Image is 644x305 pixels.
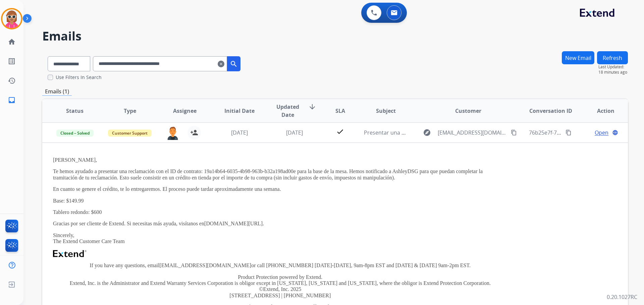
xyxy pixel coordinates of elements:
p: Emails (1) [42,87,72,96]
span: Customer Support [108,130,152,137]
span: Conversation ID [529,107,572,115]
span: 18 minutes ago [598,70,628,75]
mat-icon: check [336,128,344,136]
mat-icon: content_copy [511,130,517,136]
p: Product Protection powered by Extend. Extend, Inc. is the Administrator and Extend Warranty Servi... [53,274,507,299]
span: 76b25e7f-73e9-4f6c-9853-1d807a2d4364 [529,129,630,136]
span: Open [595,129,608,137]
mat-icon: language [612,130,618,136]
p: Sincerely, The Extend Customer Care Team [53,232,507,245]
mat-icon: person_add [190,129,198,137]
p: Te hemos ayudado a presentar una reclamación con el ID de contrato: 19a14b64-6035-4b98-963b-b32a1... [53,168,507,181]
span: Presentar una reclamación en [DOMAIN_NAME] [364,129,484,136]
p: 0.20.1027RC [607,293,637,301]
mat-icon: home [8,38,16,46]
mat-icon: clear [218,60,224,68]
span: Subject [376,107,396,115]
img: Extend Logo [53,250,87,257]
span: [DATE] [286,129,303,136]
p: [PERSON_NAME], [53,157,507,163]
mat-icon: list_alt [8,57,16,65]
span: Initial Date [224,107,255,115]
p: Base: $ [53,198,507,204]
span: Closed – Solved [56,130,94,137]
p: Gracias por ser cliente de Extend. Si necesitas más ayuda, visítanos en [53,221,507,227]
mat-icon: content_copy [566,130,572,136]
p: If you have any questions, email or call [PHONE_NUMBER] [DATE]-[DATE], 9am-8pm EST and [DATE] & [... [53,262,507,269]
span: Last Updated: [598,64,628,70]
img: agent-avatar [166,126,179,140]
mat-icon: explore [423,129,431,137]
mat-icon: arrow_downward [308,103,316,111]
a: [EMAIL_ADDRESS][DOMAIN_NAME] [159,262,251,268]
label: Use Filters In Search [56,74,102,81]
p: Tablero redondo: $600 [53,209,507,215]
mat-icon: history [8,77,16,85]
span: Status [66,107,84,115]
span: Type [124,107,136,115]
button: Refresh [597,51,628,64]
span: Customer [455,107,481,115]
a: 149.99 [69,198,84,204]
span: SLA [335,107,345,115]
mat-icon: inbox [8,96,16,104]
mat-icon: search [230,60,238,68]
span: [EMAIL_ADDRESS][DOMAIN_NAME] [438,129,507,137]
button: New Email [562,51,594,64]
p: En cuanto se genere el crédito, te lo entregaremos. El proceso puede tardar aproximadamente una s... [53,186,507,192]
a: [DOMAIN_NAME][URL]. [204,221,264,226]
span: Assignee [173,107,197,115]
h2: Emails [42,29,628,43]
img: avatar [2,9,21,28]
th: Action [573,99,628,123]
span: [DATE] [231,129,248,136]
span: Updated Date [273,103,303,119]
